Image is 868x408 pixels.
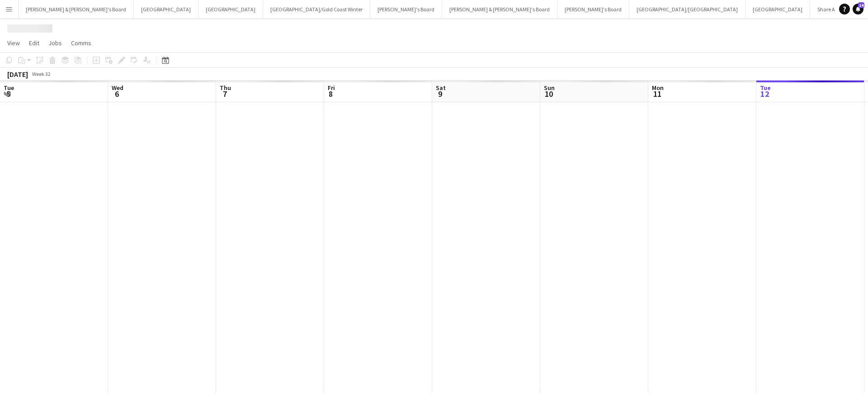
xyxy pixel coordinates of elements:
[442,0,557,18] button: [PERSON_NAME] & [PERSON_NAME]'s Board
[4,84,14,92] span: Tue
[7,70,28,79] div: [DATE]
[434,89,446,99] span: 9
[29,39,39,47] span: Edit
[542,89,555,99] span: 10
[544,84,555,92] span: Sun
[25,37,43,49] a: Edit
[134,0,198,18] button: [GEOGRAPHIC_DATA]
[19,0,134,18] button: [PERSON_NAME] & [PERSON_NAME]'s Board
[760,84,771,92] span: Tue
[45,37,66,49] a: Jobs
[110,89,123,99] span: 6
[326,89,335,99] span: 8
[7,39,20,47] span: View
[220,84,231,92] span: Thu
[328,84,335,92] span: Fri
[436,84,446,92] span: Sat
[263,0,370,18] button: [GEOGRAPHIC_DATA]/Gold Coast Winter
[652,84,664,92] span: Mon
[759,89,771,99] span: 12
[112,84,123,92] span: Wed
[370,0,442,18] button: [PERSON_NAME]'s Board
[198,0,263,18] button: [GEOGRAPHIC_DATA]
[4,37,24,49] a: View
[629,0,745,18] button: [GEOGRAPHIC_DATA]/[GEOGRAPHIC_DATA]
[48,39,62,47] span: Jobs
[71,39,91,47] span: Comms
[30,71,52,77] span: Week 32
[745,0,810,18] button: [GEOGRAPHIC_DATA]
[2,89,14,99] span: 5
[67,37,95,49] a: Comms
[651,89,664,99] span: 11
[853,4,863,14] a: 14
[218,89,231,99] span: 7
[557,0,629,18] button: [PERSON_NAME]'s Board
[858,2,864,8] span: 14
